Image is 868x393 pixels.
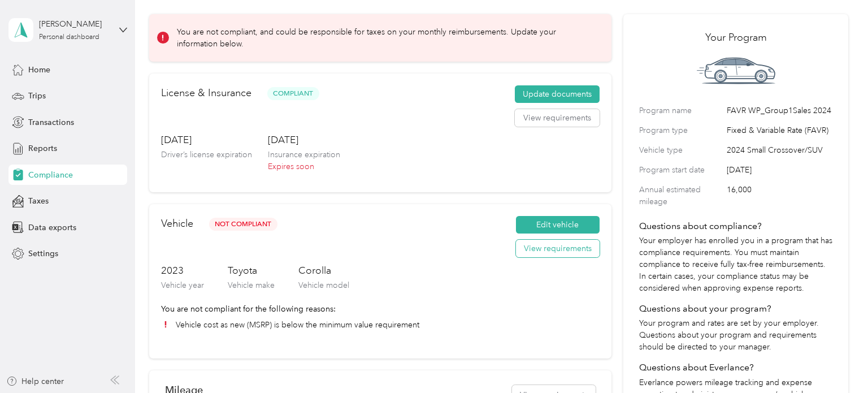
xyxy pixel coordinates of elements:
[805,330,868,393] iframe: Everlance-gr Chat Button Frame
[639,302,833,316] h4: Questions about your program?
[639,30,833,45] h2: Your Program
[161,303,600,315] p: You are not compliant for the following reasons:
[28,116,74,128] span: Transactions
[515,109,600,127] button: View requirements
[639,361,833,374] h4: Questions about Everlance?
[298,264,349,278] h3: Corolla
[28,195,49,207] span: Taxes
[28,248,58,260] span: Settings
[28,142,57,154] span: Reports
[177,26,596,50] p: You are not compliant, and could be responsible for taxes on your monthly reimbursements. Update ...
[28,64,50,76] span: Home
[516,240,600,258] button: View requirements
[28,169,73,181] span: Compliance
[727,164,833,176] span: [DATE]
[639,164,723,176] label: Program start date
[267,87,319,100] span: Compliant
[515,85,600,103] button: Update documents
[727,144,833,156] span: 2024 Small Crossover/SUV
[298,279,349,291] p: Vehicle model
[268,133,340,147] h3: [DATE]
[161,279,204,291] p: Vehicle year
[161,85,251,101] h2: License & Insurance
[39,18,110,30] div: [PERSON_NAME]
[727,184,833,208] span: 16,000
[161,216,193,231] h2: Vehicle
[161,319,600,331] li: Vehicle cost as new (MSRP) is below the minimum value requirement
[161,149,252,161] p: Driver’s license expiration
[161,133,252,147] h3: [DATE]
[39,34,99,41] div: Personal dashboard
[28,90,46,102] span: Trips
[228,264,275,278] h3: Toyota
[639,144,723,156] label: Vehicle type
[516,216,600,234] button: Edit vehicle
[727,124,833,136] span: Fixed & Variable Rate (FAVR)
[639,124,723,136] label: Program type
[639,235,833,294] p: Your employer has enrolled you in a program that has compliance requirements. You must maintain c...
[639,184,723,208] label: Annual estimated mileage
[228,279,275,291] p: Vehicle make
[639,219,833,233] h4: Questions about compliance?
[727,105,833,116] span: FAVR WP_Group1Sales 2024
[639,317,833,353] p: Your program and rates are set by your employer. Questions about your program and requirements sh...
[268,161,340,172] p: Expires soon
[639,105,723,116] label: Program name
[6,375,64,387] button: Help center
[28,222,76,234] span: Data exports
[209,218,277,231] span: Not Compliant
[161,264,204,278] h3: 2023
[268,149,340,161] p: Insurance expiration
